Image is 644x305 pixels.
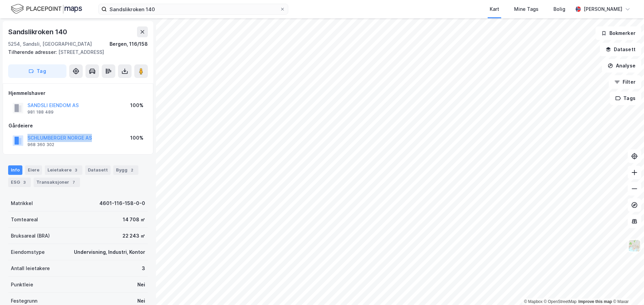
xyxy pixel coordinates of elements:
button: Tags [610,91,641,105]
div: Bygg [113,165,138,175]
div: Festegrunn [11,297,37,305]
button: Datasett [600,43,641,56]
div: Info [8,165,22,175]
div: 3 [142,264,145,272]
div: Matrikkel [11,199,33,207]
div: Bergen, 116/158 [110,40,148,48]
button: Tag [8,64,66,78]
div: 100% [130,134,143,142]
div: Datasett [85,165,111,175]
div: Nei [137,297,145,305]
button: Bokmerker [596,26,641,40]
div: Nei [137,281,145,289]
div: Punktleie [11,281,33,289]
div: Kontrollprogram for chat [610,272,644,305]
div: 3 [21,179,28,186]
img: Z [628,239,641,252]
a: Improve this map [579,299,612,304]
input: Søk på adresse, matrikkel, gårdeiere, leietakere eller personer [107,4,280,14]
div: 22 243 ㎡ [122,232,145,240]
div: [PERSON_NAME] [584,5,622,13]
div: 3 [73,167,80,174]
div: 14 708 ㎡ [123,216,145,224]
div: Hjemmelshaver [8,89,148,97]
div: Mine Tags [514,5,539,13]
div: Sandslikroken 140 [8,26,69,37]
div: [STREET_ADDRESS] [8,48,142,56]
div: 2 [129,167,136,174]
a: Mapbox [524,299,543,304]
button: Filter [609,75,641,89]
div: Gårdeiere [8,122,148,130]
div: Bolig [553,5,565,13]
div: 7 [71,179,77,186]
img: logo.f888ab2527a4732fd821a326f86c7f29.svg [11,3,82,15]
div: ESG [8,178,31,187]
div: 968 360 302 [27,142,54,147]
a: OpenStreetMap [544,299,577,304]
div: Transaksjoner [34,178,80,187]
div: Bruksareal (BRA) [11,232,50,240]
div: 100% [130,101,143,109]
div: Kart [490,5,499,13]
div: Antall leietakere [11,264,50,272]
div: Eiere [25,165,42,175]
div: Eiendomstype [11,248,45,256]
div: Undervisning, Industri, Kontor [74,248,145,256]
button: Analyse [602,59,641,73]
div: 4601-116-158-0-0 [99,199,145,207]
div: 5254, Sandsli, [GEOGRAPHIC_DATA] [8,40,92,48]
iframe: Chat Widget [610,272,644,305]
div: 981 188 489 [27,109,54,115]
span: Tilhørende adresser: [8,49,58,55]
div: Leietakere [45,165,82,175]
div: Tomteareal [11,216,38,224]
